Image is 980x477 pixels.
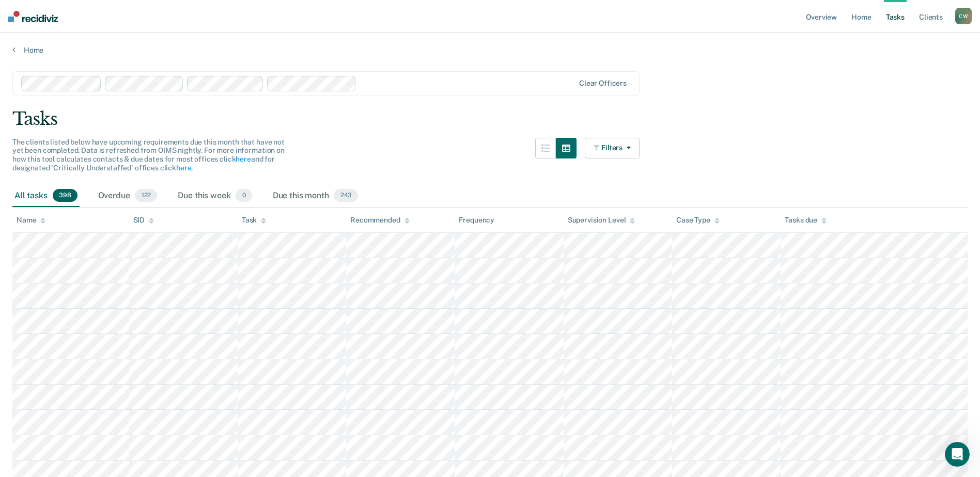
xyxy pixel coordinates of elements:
div: Task [242,216,266,225]
button: CW [955,8,972,24]
div: Tasks [12,108,968,130]
span: 0 [236,189,252,202]
span: 398 [53,189,77,202]
span: 122 [135,189,157,202]
div: C W [955,8,972,24]
div: Tasks due [785,216,827,225]
div: Due this week0 [176,185,254,208]
a: here [176,164,191,172]
div: Name [17,216,45,225]
a: here [236,155,251,163]
div: Overdue122 [96,185,160,208]
div: All tasks398 [12,185,80,208]
div: Supervision Level [568,216,635,225]
span: 243 [334,189,358,202]
div: Frequency [459,216,494,225]
iframe: Intercom live chat [945,442,970,467]
div: Case Type [676,216,720,225]
button: Filters [585,138,640,158]
a: Home [12,45,968,55]
div: Due this month243 [271,185,361,208]
div: Recommended [350,216,409,225]
div: SID [133,216,154,225]
span: The clients listed below have upcoming requirements due this month that have not yet been complet... [12,138,285,172]
div: Clear officers [579,79,627,88]
img: Recidiviz [8,11,58,22]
